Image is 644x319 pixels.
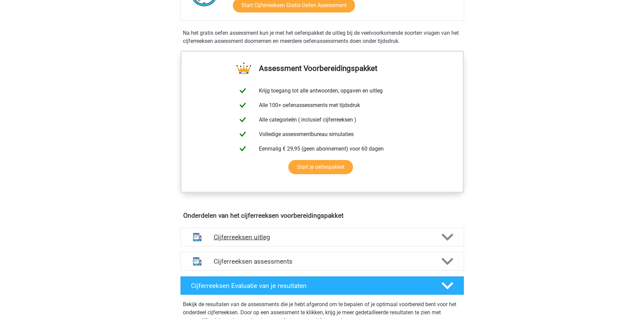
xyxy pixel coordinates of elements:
img: cijferreeksen assessments [189,253,206,270]
a: uitleg Cijferreeksen uitleg [177,228,467,246]
a: Start je oefenpakket [288,160,353,174]
a: Cijferreeksen Evaluatie van je resultaten [177,276,467,295]
h4: Cijferreeksen assessments [214,258,431,265]
a: assessments Cijferreeksen assessments [177,252,467,271]
div: Na het gratis oefen assessment kun je met het oefenpakket de uitleg bij de veelvoorkomende soorte... [180,29,464,45]
img: cijferreeksen uitleg [189,229,206,246]
h4: Cijferreeksen Evaluatie van je resultaten [191,282,431,290]
h4: Cijferreeksen uitleg [214,233,431,241]
h4: Onderdelen van het cijferreeksen voorbereidingspakket [183,212,461,219]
